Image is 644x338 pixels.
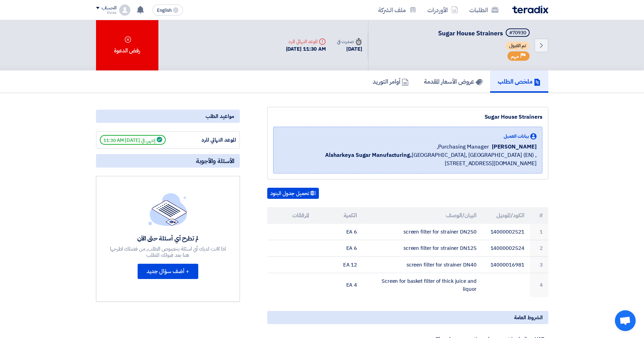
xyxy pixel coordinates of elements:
[482,207,530,224] th: الكود/الموديل
[196,157,234,165] span: الأسئلة والأجوبة
[365,70,416,93] a: أوامر التوريد
[373,77,409,85] h5: أوامر التوريد
[96,110,240,123] div: مواعيد الطلب
[416,70,490,93] a: عروض الأسعار المقدمة
[102,5,116,11] div: الحساب
[119,5,130,16] img: profile_test.png
[530,240,548,257] td: 2
[464,2,504,18] a: الطلبات
[157,8,172,13] span: English
[267,188,319,199] button: تحميل جدول البنود
[315,207,363,224] th: الكمية
[279,151,537,168] span: [GEOGRAPHIC_DATA], [GEOGRAPHIC_DATA] (EN) ,[STREET_ADDRESS][DOMAIN_NAME]
[492,143,537,151] span: [PERSON_NAME]
[530,224,548,240] td: 1
[514,314,543,321] span: الشروط العامة
[498,77,541,85] h5: ملخص الطلب
[109,246,227,258] div: اذا كانت لديك أي اسئلة بخصوص الطلب, من فضلك اطرحها هنا بعد قبولك للطلب
[273,113,542,121] div: Sugar House Strainers
[153,5,183,16] button: English
[530,207,548,224] th: #
[511,53,519,60] span: مهم
[363,224,482,240] td: screen filter for strainer DN250
[286,38,326,45] div: الموعد النهائي للرد
[530,256,548,273] td: 3
[530,273,548,297] td: 4
[100,135,166,145] span: إنتهي في [DATE] 11:30 AM
[96,20,158,70] div: رفض الدعوة
[482,240,530,257] td: 14000002524
[422,2,464,18] a: الأوردرات
[437,143,489,151] span: Purchasing Manager,
[96,11,116,15] div: Esraa
[337,38,362,45] div: صدرت في
[363,273,482,297] td: Screen for basket filter of thick juice and liquor
[315,273,363,297] td: 4 EA
[315,240,363,257] td: 6 EA
[438,28,503,38] span: Sugar House Strainers
[438,28,531,38] h5: Sugar House Strainers
[325,151,412,159] b: Alsharkeya Sugar Manufacturing,
[315,256,363,273] td: 12 EA
[373,2,422,18] a: ملف الشركة
[184,136,236,144] div: الموعد النهائي للرد
[512,6,548,14] img: Teradix logo
[615,310,636,331] a: Open chat
[482,224,530,240] td: 14000002521
[504,133,529,140] span: بيانات العميل
[337,45,362,53] div: [DATE]
[490,70,548,93] a: ملخص الطلب
[363,207,482,224] th: البيان/الوصف
[509,31,526,35] div: #70930
[148,193,187,226] img: empty_state_list.svg
[363,240,482,257] td: screen filter for strainer DN125
[109,234,227,242] div: لم تطرح أي أسئلة حتى الآن
[138,264,198,279] button: + أضف سؤال جديد
[482,256,530,273] td: 14000016981
[286,45,326,53] div: [DATE] 11:30 AM
[363,256,482,273] td: screen filter for strainer DN40
[267,207,315,224] th: المرفقات
[315,224,363,240] td: 6 EA
[424,77,482,85] h5: عروض الأسعار المقدمة
[506,42,530,50] span: تم القبول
